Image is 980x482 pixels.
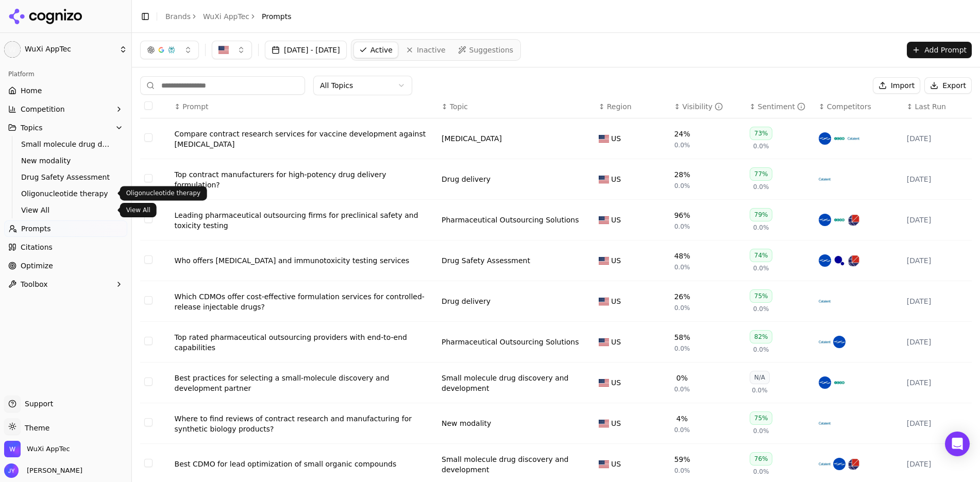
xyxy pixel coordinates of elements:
[4,220,127,237] a: Prompts
[819,458,831,470] img: catalent
[442,296,491,306] div: Drug delivery
[599,338,609,346] img: US flag
[442,101,590,112] div: ↕Topic
[848,254,860,267] img: pharmaron
[175,332,433,353] a: Top rated pharmaceutical outsourcing providers with end-to-end capabilities
[753,223,769,232] span: 0.0%
[750,167,773,181] div: 77%
[450,101,468,112] span: Topic
[907,174,968,184] div: [DATE]
[353,42,398,58] a: Active
[674,467,690,475] span: 0.0%
[17,153,115,168] a: New modality
[611,459,621,469] span: US
[218,45,229,55] img: US
[21,205,111,215] span: View All
[21,172,111,182] span: Drug Safety Assessment
[750,371,770,384] div: N/A
[599,101,666,112] div: ↕Region
[611,174,621,184] span: US
[674,222,690,231] span: 0.0%
[265,41,347,59] button: [DATE] - [DATE]
[819,376,831,389] img: charles river laboratories
[27,444,70,454] span: WuXi AppTec
[815,95,903,118] th: Competitors
[442,418,491,428] div: New modality
[674,169,690,180] div: 28%
[144,418,153,426] button: Select row 8
[611,377,621,388] span: US
[175,129,433,149] div: Compare contract research services for vaccine development against [MEDICAL_DATA]
[677,414,688,424] div: 4%
[144,215,153,223] button: Select row 3
[819,295,831,307] img: catalent
[611,215,621,225] span: US
[833,336,846,348] img: charles river laboratories
[144,337,153,345] button: Select row 6
[126,206,150,214] p: View All
[400,42,451,58] a: Inactive
[442,255,530,266] a: Drug Safety Assessment
[442,174,491,184] a: Drug delivery
[674,291,690,302] div: 26%
[833,214,846,226] img: icon plc
[442,133,502,144] div: [MEDICAL_DATA]
[175,414,433,434] a: Where to find reviews of contract research and manufacturing for synthetic biology products?
[819,132,831,145] img: charles river laboratories
[750,208,773,221] div: 79%
[833,458,846,470] img: charles river laboratories
[144,459,153,467] button: Select row 9
[21,424,49,432] span: Theme
[750,127,773,140] div: 73%
[599,176,609,183] img: US flag
[819,214,831,226] img: charles river laboratories
[175,255,433,266] a: Who offers [MEDICAL_DATA] and immunotoxicity testing services
[750,411,773,425] div: 75%
[4,82,127,99] a: Home
[21,223,51,234] span: Prompts
[23,466,82,475] span: [PERSON_NAME]
[437,95,595,118] th: Topic
[907,255,968,266] div: [DATE]
[750,452,773,466] div: 76%
[453,42,519,58] a: Suggestions
[165,12,191,21] a: Brands
[674,385,690,393] span: 0.0%
[611,255,621,266] span: US
[175,373,433,393] div: Best practices for selecting a small-molecule discovery and development partner
[611,133,621,144] span: US
[442,337,579,347] a: Pharmaceutical Outsourcing Solutions
[21,261,53,271] span: Optimize
[873,77,920,94] button: Import
[907,418,968,428] div: [DATE]
[442,215,579,225] a: Pharmaceutical Outsourcing Solutions
[17,203,115,217] a: View All
[924,77,972,94] button: Export
[674,210,690,220] div: 96%
[171,95,437,118] th: Prompt
[758,101,805,112] div: Sentiment
[175,169,433,190] a: Top contract manufacturers for high-potency drug delivery formulation?
[370,45,393,55] span: Active
[753,468,769,476] span: 0.0%
[4,119,127,136] button: Topics
[907,296,968,306] div: [DATE]
[25,45,115,54] span: WuXi AppTec
[4,276,127,292] button: Toolbox
[175,291,433,312] a: Which CDMOs offer cost-effective formulation services for controlled-release injectable drugs?
[442,454,590,475] a: Small molecule drug discovery and development
[827,101,871,112] span: Competitors
[175,210,433,231] a: Leading pharmaceutical outsourcing firms for preclinical safety and toxicity testing
[599,460,609,468] img: US flag
[165,11,292,22] nav: breadcrumb
[674,141,690,149] span: 0.0%
[819,101,899,112] div: ↕Competitors
[753,305,769,313] span: 0.0%
[746,95,815,118] th: sentiment
[674,182,690,190] span: 0.0%
[175,459,433,469] a: Best CDMO for lead optimization of small organic compounds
